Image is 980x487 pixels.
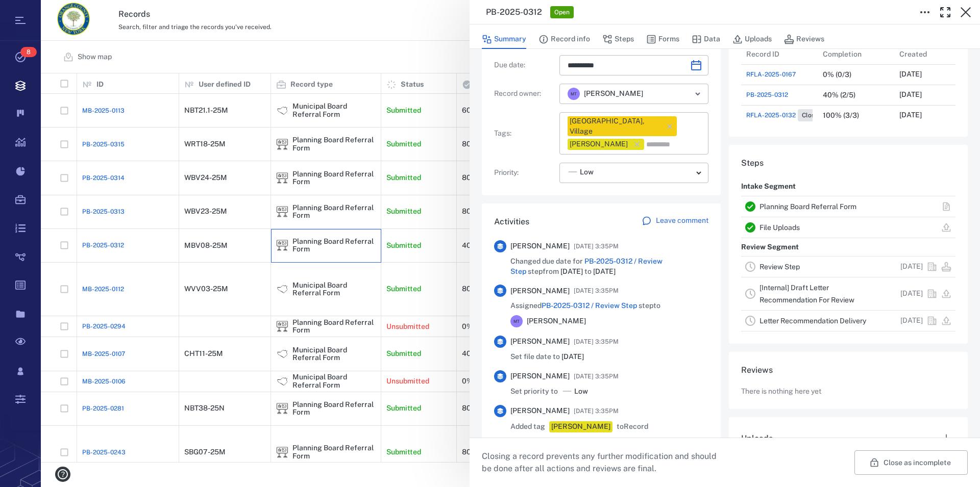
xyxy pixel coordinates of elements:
span: Help [23,7,44,16]
span: Low [574,387,588,397]
h6: Uploads [741,432,773,445]
div: ReviewsThere is nothing here yet [729,352,968,417]
div: Completion [823,40,862,68]
span: Changed due date for step from to [510,257,708,276]
p: Leave comment [656,216,708,226]
button: Toggle Fullscreen [935,2,955,22]
a: [Internal] Draft Letter Recommendation For Review [759,284,854,304]
a: PB-2025-0312 [746,90,788,99]
h3: PB-2025-0312 [486,6,542,18]
span: [PERSON_NAME] [510,286,570,296]
p: [DATE] [900,262,923,272]
span: Added tag [510,422,545,432]
span: [DATE] [560,267,583,275]
a: Letter Recommendation Delivery [759,317,866,325]
span: [PERSON_NAME] [510,371,570,381]
div: ActivitiesLeave comment[PERSON_NAME][DATE] 3:35PMChanged due date for PB-2025-0312 / Review Step ... [482,203,721,481]
div: M T [510,315,523,327]
h6: Activities [494,216,529,228]
span: Closed [800,111,824,120]
span: Set file date to [510,352,584,362]
p: Intake Segment [741,177,796,196]
p: Due date : [494,60,555,70]
p: Priority : [494,168,555,178]
button: Choose date, selected date is Sep 17, 2025 [686,55,706,75]
div: M T [568,88,580,100]
span: [DATE] 3:35PM [574,285,619,297]
span: [PERSON_NAME] [527,316,586,326]
h6: Reviews [741,364,955,376]
button: Open [691,87,705,101]
a: Leave comment [642,216,708,228]
p: There is nothing here yet [741,387,821,397]
p: [DATE] [899,110,922,120]
a: PB-2025-0312 / Review Step [510,257,663,275]
span: Assigned step to [510,301,660,311]
div: 0% (0/3) [823,71,851,79]
div: [GEOGRAPHIC_DATA], Village [570,116,660,136]
span: [PERSON_NAME] [510,241,570,251]
a: Planning Board Referral Form [759,202,856,211]
span: Open [552,8,572,17]
p: Tags : [494,129,555,139]
span: [DATE] 3:35PM [574,240,619,252]
h6: Steps [741,157,955,169]
a: RFLA-2025-0167 [746,70,796,79]
a: Review Step [759,263,800,271]
div: Record ID [746,40,779,68]
div: Created [894,44,971,64]
p: [DATE] [900,316,923,326]
span: [DATE] [561,352,584,361]
span: 8 [20,47,37,57]
button: Toggle to Edit Boxes [915,2,935,22]
button: Steps [602,30,634,49]
button: Data [692,30,720,49]
span: [PERSON_NAME] [510,406,570,416]
span: [DATE] 3:35PM [574,336,619,348]
a: RFLA-2025-0132Closed [746,109,826,121]
div: 40% (2/5) [823,91,855,99]
span: [PERSON_NAME] [584,89,643,99]
div: [PERSON_NAME] [570,139,628,149]
span: [DATE] 3:35PM [574,405,619,417]
div: [PERSON_NAME] [551,422,610,432]
span: [DATE] [593,267,616,275]
span: RFLA-2025-0132 [746,111,796,120]
p: [DATE] [900,289,923,299]
p: Record owner : [494,89,555,99]
a: PB-2025-0312 / Review Step [542,301,637,310]
p: [DATE] [899,69,922,80]
p: [DATE] [899,90,922,100]
div: 100% (3/3) [823,112,859,119]
span: [DATE] 3:35PM [574,370,619,382]
div: Completion [818,44,894,64]
p: Review Segment [741,238,799,257]
p: Closing a record prevents any further modification and should be done after all actions and revie... [482,450,725,475]
div: Record ID [741,44,818,64]
button: Uploads [732,30,772,49]
button: Close as incomplete [854,450,968,475]
a: File Uploads [759,223,800,232]
button: Record info [538,30,590,49]
button: Forms [646,30,679,49]
span: Low [580,167,594,177]
p: Set priority to [510,387,558,397]
div: Created [899,40,927,68]
button: Close [955,2,976,22]
button: Summary [482,30,526,49]
span: [PERSON_NAME] [510,337,570,347]
div: StepsIntake SegmentPlanning Board Referral FormFile UploadsReview SegmentReview Step[DATE][Intern... [729,145,968,352]
span: to Record [617,422,648,432]
button: Reviews [784,30,824,49]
